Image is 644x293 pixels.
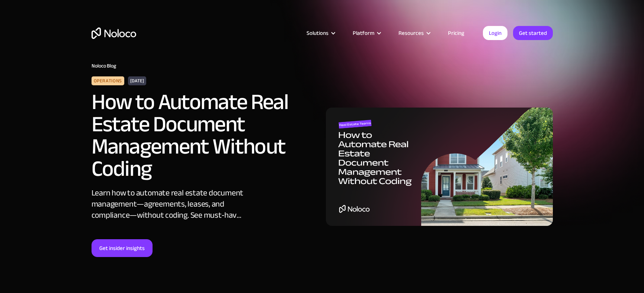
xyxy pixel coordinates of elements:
[92,239,153,257] a: Get insider insights
[92,27,136,39] a: home
[353,28,374,38] div: Platform
[92,91,296,180] h2: How to Automate Real Estate Document Management Without Coding
[439,28,474,38] a: Pricing
[307,28,329,38] div: Solutions
[389,28,439,38] div: Resources
[326,108,553,226] img: How to Automate Real Estate Document Management Without Coding
[343,28,389,38] div: Platform
[483,26,507,40] a: Login
[92,76,124,85] div: Operations
[398,28,424,38] div: Resources
[92,187,244,221] div: Learn how to automate real estate document management—agreements, leases, and compliance—without ...
[297,28,343,38] div: Solutions
[513,26,553,40] a: Get started
[128,76,146,85] div: [DATE]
